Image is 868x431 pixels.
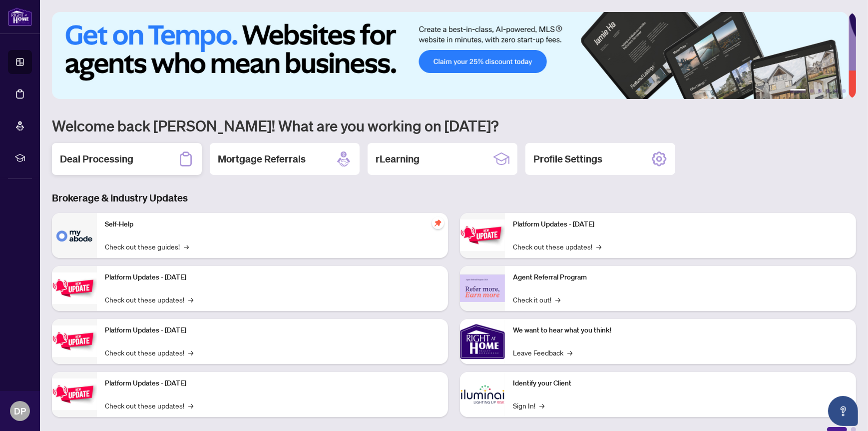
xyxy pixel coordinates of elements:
[105,378,440,389] p: Platform Updates - [DATE]
[188,347,193,358] span: →
[513,294,560,305] a: Check it out!→
[105,400,193,411] a: Check out these updates!→
[790,89,806,93] button: 1
[460,372,505,417] img: Identify your Client
[513,241,601,252] a: Check out these updates!→
[513,325,848,336] p: We want to hear what you think!
[555,294,560,305] span: →
[596,241,601,252] span: →
[828,396,858,426] button: Open asap
[513,400,544,411] a: Sign In!→
[105,272,440,283] p: Platform Updates - [DATE]
[8,7,32,26] img: logo
[105,325,440,336] p: Platform Updates - [DATE]
[826,89,830,93] button: 4
[52,325,97,357] img: Platform Updates - July 21, 2025
[513,378,848,389] p: Identify your Client
[533,152,602,166] h2: Profile Settings
[460,274,505,302] img: Agent Referral Program
[460,219,505,251] img: Platform Updates - June 23, 2025
[834,89,838,93] button: 5
[105,241,189,252] a: Check out these guides!→
[105,219,440,230] p: Self-Help
[52,378,97,410] img: Platform Updates - July 8, 2025
[52,213,97,258] img: Self-Help
[14,404,26,418] span: DP
[52,191,856,205] h3: Brokerage & Industry Updates
[105,347,193,358] a: Check out these updates!→
[513,272,848,283] p: Agent Referral Program
[218,152,306,166] h2: Mortgage Referrals
[460,319,505,364] img: We want to hear what you think!
[567,347,572,358] span: →
[105,294,193,305] a: Check out these updates!→
[818,89,822,93] button: 3
[188,294,193,305] span: →
[52,12,849,99] img: Slide 0
[513,347,572,358] a: Leave Feedback→
[539,400,544,411] span: →
[376,152,420,166] h2: rLearning
[184,241,189,252] span: →
[188,400,193,411] span: →
[52,116,856,135] h1: Welcome back [PERSON_NAME]! What are you working on [DATE]?
[432,217,444,229] span: pushpin
[810,89,814,93] button: 2
[60,152,133,166] h2: Deal Processing
[842,89,846,93] button: 6
[513,219,848,230] p: Platform Updates - [DATE]
[52,272,97,304] img: Platform Updates - September 16, 2025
